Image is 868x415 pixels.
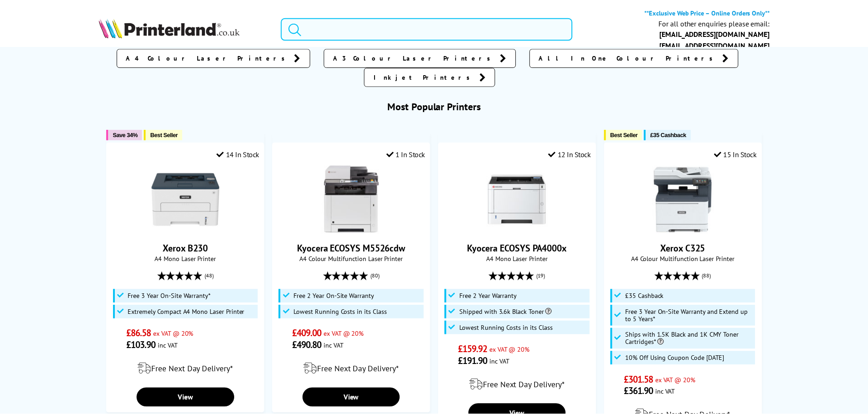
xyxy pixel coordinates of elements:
[389,149,428,158] div: 1 In Stock
[294,340,324,352] span: £490.80
[145,129,184,139] button: Best Seller
[164,242,210,254] a: Xerox B230
[376,72,478,81] span: Inkjet Printers
[462,344,491,356] span: £159.92
[112,356,261,382] div: modal_delivery
[129,308,247,316] span: Extremely Compact A4 Mono Laser Printer
[154,330,195,338] span: ex VAT @ 20%
[630,308,759,323] span: Free 3 Year On-Site Warranty and Extend up to 5 Years*
[296,308,390,316] span: Lowest Running Costs in its Class
[663,18,776,26] div: For all other enquiries please email:
[129,292,212,300] span: Free 3 Year On-Site Warranty*
[463,308,556,316] span: Shipped with 3.6k Black Toner
[628,386,658,398] span: £361.90
[320,226,388,235] a: Kyocera ECOSYS M5526cdw
[151,131,179,138] span: Best Seller
[493,346,534,354] span: ex VAT @ 20%
[112,254,261,263] span: A4 Mono Laser Printer
[113,131,139,138] span: Save 34%
[540,267,550,285] span: (19)
[336,52,499,61] span: A3 Colour Laser Printers
[294,328,324,340] span: £409.00
[118,47,313,67] a: A4 Colour Laser Printers
[326,342,346,350] span: inc VAT
[708,267,717,285] span: (88)
[654,226,722,235] a: Xerox C325
[153,226,221,235] a: Xerox B230
[153,165,221,233] img: Xerox B230
[138,389,236,408] a: View
[218,149,261,158] div: 14 In Stock
[107,129,143,139] button: Save 34%
[630,332,759,346] span: Ships with 1.5K Black and 1K CMY Toner Cartridges*
[614,254,763,263] span: A4 Colour Multifunction Laser Printer
[615,131,643,138] span: Best Seller
[487,226,555,235] a: Kyocera ECOSYS PA4000x
[127,52,292,61] span: A4 Colour Laser Printers
[99,17,272,39] a: Printerland Logo
[666,242,711,254] a: Xerox C325
[649,7,776,15] b: **Exclusive Web Price – Online Orders Only**
[127,340,157,352] span: £103.90
[534,47,744,67] a: All In One Colour Printers
[660,376,701,385] span: ex VAT @ 20%
[628,374,658,386] span: £301.58
[719,149,762,158] div: 15 In Stock
[649,129,696,139] button: £35 Cashback
[609,129,647,139] button: Best Seller
[159,342,179,350] span: inc VAT
[543,52,724,61] span: All In One Colour Printers
[279,254,428,263] span: A4 Colour Multifunction Laser Printer
[664,40,776,49] a: [EMAIL_ADDRESS][DOMAIN_NAME]
[127,328,152,340] span: £86.58
[326,330,367,338] span: ex VAT @ 20%
[553,149,596,158] div: 12 In Stock
[664,28,776,37] a: [EMAIL_ADDRESS][DOMAIN_NAME]
[493,358,513,366] span: inc VAT
[630,355,730,362] span: 10% Off Using Coupon Code [DATE]
[447,372,596,398] div: modal_delivery
[206,267,215,285] span: (48)
[463,292,521,300] span: Free 2 Year Warranty
[373,267,382,285] span: (80)
[630,292,669,300] span: £35 Cashback
[655,131,691,138] span: £35 Cashback
[326,47,520,67] a: A3 Colour Laser Printers
[462,356,491,368] span: £191.90
[299,242,408,254] a: Kyocera ECOSYS M5526cdw
[283,16,577,39] input: Search product or brand
[279,356,428,382] div: modal_delivery
[463,324,557,332] span: Lowest Running Costs in its Class
[367,67,499,86] a: Inkjet Printers
[296,292,377,300] span: Free 2 Year On-Site Warranty
[99,99,776,112] h3: Most Popular Printers
[320,165,388,233] img: Kyocera ECOSYS M5526cdw
[654,165,722,233] img: Xerox C325
[487,165,555,233] img: Kyocera ECOSYS PA4000x
[660,388,680,397] span: inc VAT
[99,17,241,37] img: Printerland Logo
[471,242,571,254] a: Kyocera ECOSYS PA4000x
[447,254,596,263] span: A4 Mono Laser Printer
[305,389,403,408] a: View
